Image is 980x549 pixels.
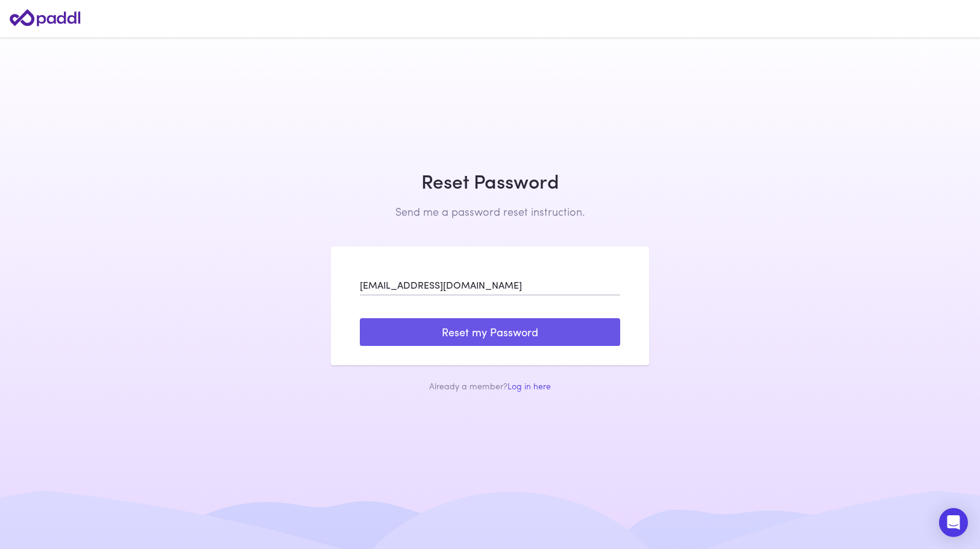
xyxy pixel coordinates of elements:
[331,380,649,392] div: Already a member?
[360,275,620,295] input: Enter your Email
[331,169,649,192] h1: Reset Password
[360,318,620,346] button: Reset my Password
[507,380,551,392] a: Log in here
[939,508,968,537] div: Open Intercom Messenger
[331,205,649,218] h2: Send me a password reset instruction.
